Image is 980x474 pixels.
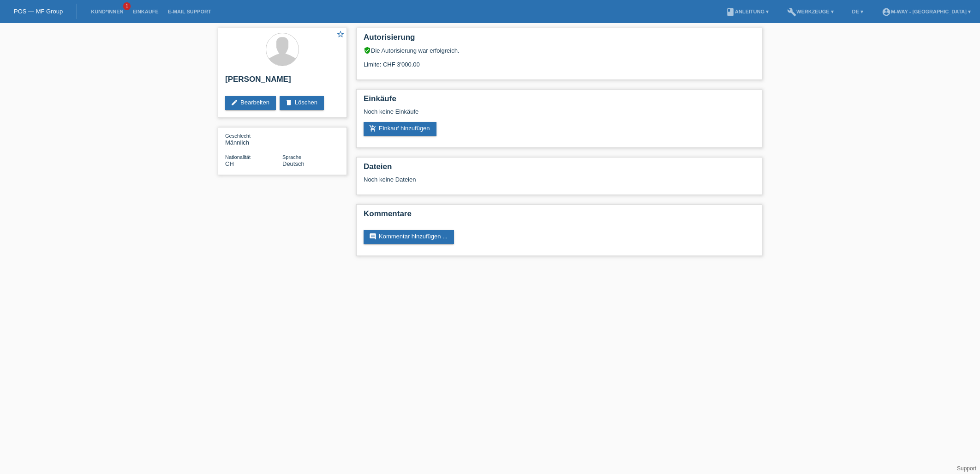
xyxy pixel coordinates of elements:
a: E-Mail Support [163,9,216,14]
a: star_border [336,30,345,40]
a: Support [957,465,976,472]
a: bookAnleitung ▾ [721,9,773,14]
a: commentKommentar hinzufügen ... [364,230,454,244]
h2: Kommentare [364,209,755,223]
h2: Dateien [364,162,755,176]
a: deleteLöschen [280,96,324,110]
div: Noch keine Einkäufe [364,108,755,122]
h2: [PERSON_NAME] [225,75,340,89]
i: verified_user [364,47,371,54]
div: Noch keine Dateien [364,176,645,183]
a: DE ▾ [848,9,868,14]
a: account_circlem-way - [GEOGRAPHIC_DATA] ▾ [877,9,975,14]
i: build [787,7,796,17]
h2: Einkäufe [364,94,755,108]
span: Nationalität [225,154,251,160]
a: buildWerkzeuge ▾ [783,9,838,14]
h2: Autorisierung [364,33,755,47]
a: editBearbeiten [225,96,276,110]
a: Kund*innen [86,9,128,14]
span: Geschlecht [225,133,251,139]
i: delete [285,99,293,106]
i: add_shopping_cart [369,125,376,132]
a: Einkäufe [128,9,163,14]
span: 1 [123,2,131,10]
div: Männlich [225,132,282,146]
span: Sprache [282,154,301,160]
i: account_circle [882,7,891,17]
i: book [726,7,735,17]
i: star_border [336,30,345,38]
i: edit [231,99,238,106]
span: Schweiz [225,160,234,167]
a: add_shopping_cartEinkauf hinzufügen [364,122,436,136]
a: POS — MF Group [14,8,63,15]
i: comment [369,233,376,240]
div: Die Autorisierung war erfolgreich. [364,47,755,54]
span: Deutsch [282,160,305,167]
div: Limite: CHF 3'000.00 [364,54,755,68]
